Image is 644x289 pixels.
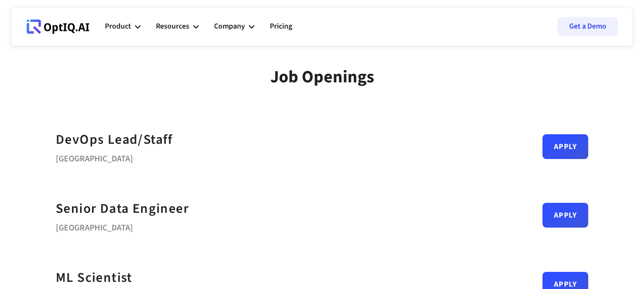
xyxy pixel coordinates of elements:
[156,12,199,41] div: Resources
[56,150,173,164] div: [GEOGRAPHIC_DATA]
[214,20,245,33] div: Company
[105,20,131,33] div: Product
[270,67,374,87] div: Job Openings
[214,12,255,41] div: Company
[27,12,90,41] a: Webflow Homepage
[558,17,618,36] a: Get a Demo
[542,134,588,159] a: Apply
[56,267,133,289] a: ML Scientist
[542,203,588,228] a: Apply
[56,219,189,233] div: [GEOGRAPHIC_DATA]
[270,12,292,41] a: Pricing
[156,20,189,33] div: Resources
[56,129,173,150] a: DevOps Lead/Staff
[105,12,141,41] div: Product
[56,198,189,219] a: Senior Data Engineer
